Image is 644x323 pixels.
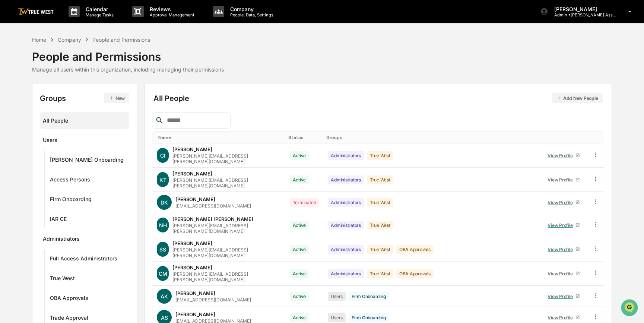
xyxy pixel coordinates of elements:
[328,198,364,207] div: Administrators
[172,216,253,222] div: [PERSON_NAME] [PERSON_NAME]
[175,196,215,202] div: [PERSON_NAME]
[326,135,537,140] div: Toggle SortBy
[290,151,309,160] div: Active
[175,290,215,296] div: [PERSON_NAME]
[172,177,280,189] div: [PERSON_NAME][EMAIL_ADDRESS][PERSON_NAME][DOMAIN_NAME]
[290,175,309,184] div: Active
[50,255,117,264] div: Full Access Administrators
[153,93,602,103] div: All People
[290,245,309,254] div: Active
[288,135,321,140] div: Toggle SortBy
[159,270,167,277] span: CM
[349,313,388,322] div: Firm Onboarding
[594,135,601,140] div: Toggle SortBy
[50,196,92,205] div: Firm Onboarding
[172,171,212,177] div: [PERSON_NAME]
[50,216,67,225] div: IAR CE
[159,222,167,228] span: NH
[396,245,434,254] div: OBA Approvals
[545,197,583,208] a: View Profile
[328,175,364,184] div: Administrators
[15,94,48,101] span: Preclearance
[25,57,122,64] div: Start new chat
[620,298,640,319] iframe: Open customer support
[367,221,393,229] div: True West
[367,151,393,160] div: True West
[172,146,212,152] div: [PERSON_NAME]
[545,150,583,161] a: View Profile
[172,271,280,282] div: [PERSON_NAME][EMAIL_ADDRESS][PERSON_NAME][DOMAIN_NAME]
[175,297,251,303] div: [EMAIL_ADDRESS][DOMAIN_NAME]
[161,199,168,206] span: DK
[548,247,576,252] div: View Profile
[80,6,117,12] p: Calendar
[328,313,346,322] div: Users
[175,203,251,209] div: [EMAIL_ADDRESS][DOMAIN_NAME]
[396,269,434,278] div: OBA Approvals
[104,93,129,103] button: New
[545,291,583,302] a: View Profile
[548,177,576,183] div: View Profile
[543,135,585,140] div: Toggle SortBy
[4,105,50,118] a: 🔎Data Lookup
[50,156,124,165] div: [PERSON_NAME] Onboarding
[290,269,309,278] div: Active
[548,222,576,228] div: View Profile
[50,176,90,185] div: Access Persons
[224,6,277,12] p: Company
[349,292,388,301] div: Firm Onboarding
[25,64,94,70] div: We're available if you need us!
[43,114,126,127] div: All People
[43,137,57,146] div: Users
[548,315,576,320] div: View Profile
[328,292,346,301] div: Users
[53,126,90,132] a: Powered byPylon
[545,219,583,231] a: View Profile
[32,66,224,73] div: Manage all users within this organization, including managing their permissions
[7,95,13,101] div: 🖐️
[161,314,168,321] span: AS
[74,126,90,132] span: Pylon
[548,271,576,276] div: View Profile
[175,311,215,317] div: [PERSON_NAME]
[545,174,583,186] a: View Profile
[328,221,364,229] div: Administrators
[367,198,393,207] div: True West
[224,12,277,18] p: People, Data, Settings
[144,12,198,18] p: Approval Management
[328,269,364,278] div: Administrators
[50,295,88,304] div: OBA Approvals
[61,94,92,101] span: Attestations
[172,240,212,246] div: [PERSON_NAME]
[548,294,576,299] div: View Profile
[172,153,280,164] div: [PERSON_NAME][EMAIL_ADDRESS][PERSON_NAME][DOMAIN_NAME]
[328,151,364,160] div: Administrators
[172,223,280,234] div: [PERSON_NAME][EMAIL_ADDRESS][PERSON_NAME][DOMAIN_NAME]
[4,91,51,104] a: 🖐️Preclearance
[127,59,136,68] button: Start new chat
[290,292,309,301] div: Active
[172,247,280,258] div: [PERSON_NAME][EMAIL_ADDRESS][PERSON_NAME][DOMAIN_NAME]
[92,37,150,43] div: People and Permissions
[7,57,21,70] img: 1746055101610-c473b297-6a78-478c-a979-82029cc54cd1
[51,91,95,104] a: 🗄️Attestations
[367,175,393,184] div: True West
[54,95,60,101] div: 🗄️
[159,177,166,183] span: KT
[15,108,47,115] span: Data Lookup
[144,6,198,12] p: Reviews
[7,109,13,115] div: 🔎
[161,293,168,300] span: AK
[32,44,224,63] div: People and Permissions
[18,8,54,15] img: logo
[290,313,309,322] div: Active
[367,269,393,278] div: True West
[548,153,576,158] div: View Profile
[367,245,393,254] div: True West
[32,37,46,43] div: Home
[545,244,583,255] a: View Profile
[40,93,129,103] div: Groups
[172,265,212,270] div: [PERSON_NAME]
